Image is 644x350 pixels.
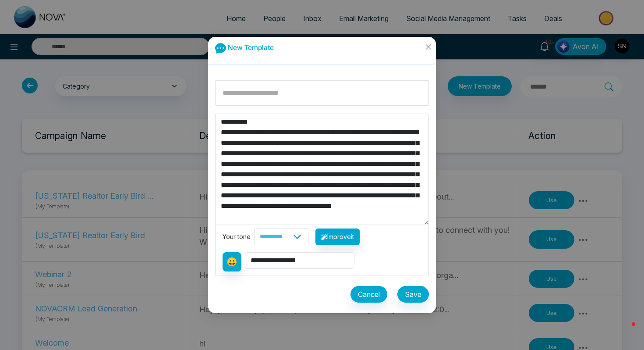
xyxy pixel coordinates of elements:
span: New Template [228,43,274,52]
button: Save [397,286,429,303]
button: Close [421,37,436,61]
span: close [425,43,432,50]
button: 😀 [223,252,241,271]
div: Your tone [223,232,254,242]
button: Improveit [315,229,360,245]
iframe: Intercom live chat [614,320,635,341]
button: Cancel [350,286,387,303]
